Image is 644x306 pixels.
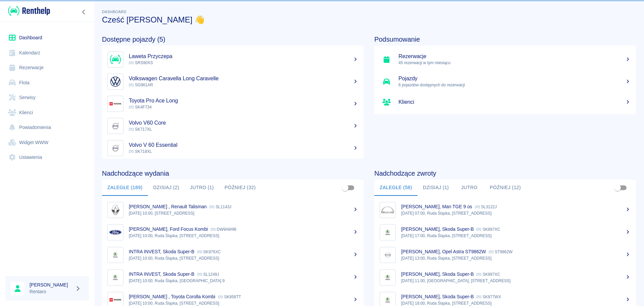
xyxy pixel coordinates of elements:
button: Zaległe (58) [374,180,418,196]
button: Jutro [454,180,484,196]
a: Image[PERSON_NAME], Skoda Super-B SK897XC[DATE] 11:00, [GEOGRAPHIC_DATA], [STREET_ADDRESS] [374,266,636,289]
a: ImageINTRA INVEST, Skoda Super-B SL1249J[DATE] 10:00, Ruda Śląska, [GEOGRAPHIC_DATA] 9 [102,266,364,289]
p: [DATE] 11:00, [GEOGRAPHIC_DATA], [STREET_ADDRESS] [401,278,631,284]
span: SG961AR [129,83,153,87]
img: Image [109,53,122,66]
a: Klienci [5,105,89,120]
p: [PERSON_NAME], Opel Astra ST9862W [401,249,486,254]
a: Flota [5,75,89,90]
a: Image[PERSON_NAME], Ford Focus Kombi DW9AW96[DATE] 10:00, Ruda Śląska, [STREET_ADDRESS] [102,221,364,244]
p: [PERSON_NAME], Man TGE 9 os [401,204,472,209]
p: [PERSON_NAME], Skoda Super-B [401,294,474,299]
p: SK877WX [476,295,501,299]
p: [PERSON_NAME], Skoda Super-B [401,271,474,277]
img: Image [381,204,394,216]
h4: Nadchodzące zwroty [374,169,636,177]
span: Dashboard [102,10,126,14]
img: Image [381,226,394,239]
img: Image [109,271,122,284]
p: INTRA INVEST, Skoda Super-B [129,271,195,277]
p: [PERSON_NAME] , Toyota Corolla Kombi [129,294,215,299]
h5: Toyota Pro Ace Long [129,97,358,104]
a: ImageINTRA INVEST, Skoda Super-B SK976XC[DATE] 10:00, Ruda Śląska, [STREET_ADDRESS] [102,244,364,266]
p: [PERSON_NAME], Ford Focus Kombi [129,226,208,232]
p: SK858TT [218,295,241,299]
img: Image [109,249,122,261]
p: [DATE] 13:00, Ruda Śląska, [STREET_ADDRESS] [401,255,631,261]
p: SL1143J [209,205,231,209]
button: Zwiń nawigację [79,8,89,16]
p: SL1249J [197,272,219,277]
a: Ustawienia [5,150,89,165]
img: Image [109,75,122,88]
h4: Nadchodzące wydania [102,169,364,177]
img: Image [381,271,394,284]
button: Dzisiaj (2) [148,180,185,196]
p: [DATE] 10:00, Ruda Śląska, [STREET_ADDRESS] [129,233,358,239]
a: Klienci [374,93,636,112]
img: Image [109,120,122,132]
h5: Klienci [398,99,631,105]
a: Image[PERSON_NAME], Man TGE 9 os SL3122J[DATE] 07:00, Ruda Śląska, [STREET_ADDRESS] [374,199,636,221]
p: SK897XC [476,272,500,277]
button: Jutro (1) [184,180,219,196]
h3: Cześć [PERSON_NAME] 👋 [102,15,636,25]
p: [PERSON_NAME], Skoda Super-B [401,226,474,232]
a: Serwisy [5,90,89,105]
a: Image[PERSON_NAME] , Renault Talisman SL1143J[DATE] 10:00, [STREET_ADDRESS] [102,199,364,221]
a: Pojazdy6 pojazdów dostępnych do rezerwacji [374,71,636,93]
p: [DATE] 07:00, Ruda Śląska, [STREET_ADDRESS] [401,210,631,216]
a: Renthelp logo [5,5,50,16]
img: Image [109,142,122,155]
p: Rentaro [30,288,72,295]
a: Powiadomienia [5,120,89,135]
p: SK976XC [197,250,221,254]
button: Zaległe (189) [102,180,148,196]
p: [DATE] 10:00, Ruda Śląska, [GEOGRAPHIC_DATA] 9 [129,278,358,284]
a: ImageToyota Pro Ace Long SK4F734 [102,93,364,115]
a: ImageVolvo V 60 Essential SK718XL [102,137,364,159]
a: Image[PERSON_NAME], Skoda Super-B SK897XC[DATE] 17:00, Ruda Śląska, [STREET_ADDRESS] [374,221,636,244]
h5: Volvo V 60 Essential [129,142,358,148]
p: [DATE] 10:00, [STREET_ADDRESS] [129,210,358,216]
p: DW9AW96 [211,227,236,232]
a: Image[PERSON_NAME], Opel Astra ST9862W ST9862W[DATE] 13:00, Ruda Śląska, [STREET_ADDRESS] [374,244,636,266]
p: SK897XC [476,227,500,232]
button: Dzisiaj (1) [418,180,454,196]
img: Image [109,204,122,216]
p: ST9862W [489,250,513,254]
span: SRS90XS [129,60,153,65]
a: ImageVolvo V60 Core SK717XL [102,115,364,137]
h5: Rezerwacje [398,53,631,60]
h5: Pojazdy [398,75,631,82]
button: Później (12) [484,180,526,196]
h5: Volkswagen Caravella Long Caravelle [129,75,358,82]
a: Kalendarz [5,45,89,60]
h5: Volvo V60 Core [129,120,358,126]
h4: Dostępne pojazdy (5) [102,35,364,43]
p: [PERSON_NAME] , Renault Talisman [129,204,207,209]
a: Widget WWW [5,135,89,150]
h4: Podsumowanie [374,35,636,43]
a: ImageVolkswagen Caravella Long Caravelle SG961AR [102,71,364,93]
p: [DATE] 10:00, Ruda Śląska, [STREET_ADDRESS] [129,255,358,261]
h6: [PERSON_NAME] [30,281,72,288]
span: Pokaż przypisane tylko do mnie [611,181,624,194]
img: Image [381,249,394,261]
a: Dashboard [5,30,89,45]
span: Pokaż przypisane tylko do mnie [339,181,352,194]
span: SK717XL [129,127,152,132]
span: SK718XL [129,149,152,154]
p: 6 pojazdów dostępnych do rezerwacji [398,82,631,88]
a: ImageLaweta Przyczepa SRS90XS [102,48,364,71]
img: Image [109,226,122,239]
img: Image [109,97,122,110]
p: SL3122J [475,205,497,209]
a: Rezerwacje45 rezerwacji w tym miesiącu [374,48,636,71]
img: Renthelp logo [8,5,50,16]
p: 45 rezerwacji w tym miesiącu [398,60,631,66]
button: Później (32) [219,180,261,196]
p: INTRA INVEST, Skoda Super-B [129,249,195,254]
span: SK4F734 [129,105,152,110]
a: Rezerwacje [5,60,89,75]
